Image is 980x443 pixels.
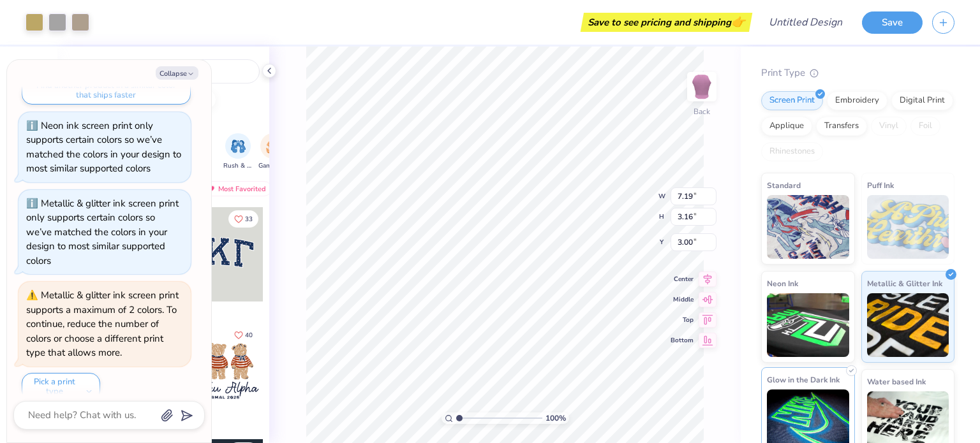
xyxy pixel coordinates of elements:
span: Neon Ink [767,277,798,290]
div: Metallic & glitter ink screen print only supports certain colors so we’ve matched the colors in y... [26,197,179,267]
div: filter for Game Day [258,133,288,171]
button: filter button [258,133,288,171]
span: Glow in the Dark Ink [767,373,840,386]
input: Untitled Design [759,10,852,35]
button: Like [228,326,258,344]
span: Game Day [258,161,288,171]
button: Find another product in a similar color that ships faster [22,76,191,105]
button: filter button [223,133,253,171]
div: Foil [910,117,940,136]
button: Like [228,210,258,228]
div: Back [694,106,710,117]
img: Back [689,74,715,99]
span: Center [671,275,694,284]
button: Collapse [156,66,198,80]
div: Rhinestones [761,142,823,161]
span: Bottom [671,336,694,345]
div: Print Type [761,66,954,80]
div: Digital Print [891,91,953,110]
div: filter for Rush & Bid [223,133,253,171]
span: Water based Ink [867,375,926,388]
img: Rush & Bid Image [231,139,246,154]
span: 33 [245,216,253,222]
div: Embroidery [827,91,887,110]
span: Rush & Bid [223,161,253,171]
span: 40 [245,332,253,338]
div: Neon ink screen print only supports certain colors so we’ve matched the colors in your design to ... [26,119,181,175]
img: Metallic & Glitter Ink [867,293,949,357]
img: Standard [767,195,849,259]
div: Save to see pricing and shipping [584,13,749,32]
span: 👉 [731,14,745,29]
div: Most Favorited [200,181,272,196]
img: Neon Ink [767,293,849,357]
div: Screen Print [761,91,823,110]
span: 100 % [546,412,566,424]
img: Game Day Image [266,139,281,154]
div: Applique [761,117,812,136]
span: Standard [767,178,801,192]
div: Vinyl [871,117,907,136]
button: Save [862,11,923,34]
span: Metallic & Glitter Ink [867,277,942,290]
span: Top [671,316,694,324]
div: Transfers [816,117,867,136]
img: Puff Ink [867,195,949,259]
span: Middle [671,295,694,304]
button: Pick a print type [22,373,100,401]
div: Metallic & glitter ink screen print supports a maximum of 2 colors. To continue, reduce the numbe... [26,289,179,359]
span: Puff Ink [867,178,894,192]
